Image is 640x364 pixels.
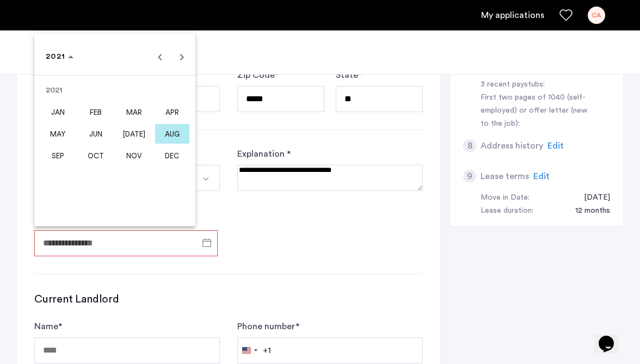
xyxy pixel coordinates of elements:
[115,101,153,123] button: March 2021
[153,101,191,123] button: April 2021
[149,46,171,67] button: Previous year
[39,101,77,123] button: January 2021
[39,123,77,145] button: May 2021
[594,320,629,353] iframe: chat widget
[77,101,115,123] button: February 2021
[41,47,78,66] button: Choose date
[39,79,191,101] td: 2021
[171,46,193,67] button: Next year
[117,102,151,122] span: MAR
[155,124,189,144] span: AUG
[79,124,113,144] span: JUN
[41,146,75,165] span: SEP
[41,124,75,144] span: MAY
[46,53,65,60] span: 2021
[153,145,191,166] button: December 2021
[117,146,151,165] span: NOV
[77,145,115,166] button: October 2021
[153,123,191,145] button: August 2021
[77,123,115,145] button: June 2021
[115,145,153,166] button: November 2021
[117,124,151,144] span: [DATE]
[79,102,113,122] span: FEB
[155,146,189,165] span: DEC
[41,102,75,122] span: JAN
[39,145,77,166] button: September 2021
[115,123,153,145] button: July 2021
[79,146,113,165] span: OCT
[155,102,189,122] span: APR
